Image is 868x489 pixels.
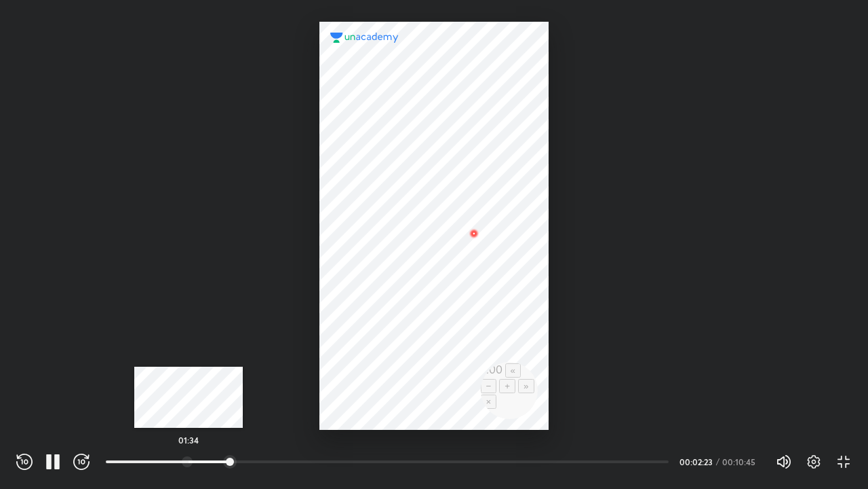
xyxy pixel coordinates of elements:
[466,225,482,242] img: wMgqJGBwKWe8AAAAABJRU5ErkJggg==
[330,33,399,43] img: logo.2a7e12a2.svg
[679,458,713,466] div: 00:02:23
[716,458,719,466] div: /
[722,458,759,466] div: 00:10:45
[178,436,199,444] h5: 01:34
